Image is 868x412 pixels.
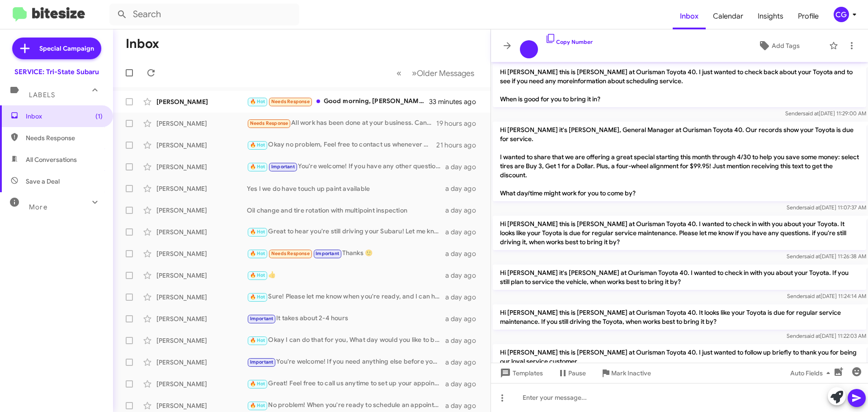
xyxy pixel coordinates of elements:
[247,161,445,172] div: You're welcome! If you have any other questions or need further assistance, feel free to ask. See...
[445,379,483,388] div: a day ago
[732,38,825,54] button: Add Tags
[247,400,445,411] div: No problem! When you're ready to schedule an appointment for your new car, just let us know. We'r...
[406,64,480,82] button: Next
[26,112,103,121] span: Inbox
[126,37,159,51] h1: Inbox
[250,251,265,256] span: 🔥 Hot
[247,184,445,193] div: Yes I we do have touch up paint available
[545,38,593,45] a: Copy Number
[805,293,821,299] span: said at
[316,251,339,256] span: Important
[247,248,445,259] div: Thanks 🙂
[790,365,834,381] span: Auto Fields
[247,292,445,302] div: Sure! Please let me know when you're ready, and I can help you schedule that appointment.
[445,206,483,215] div: a day ago
[247,379,445,389] div: Great! Feel free to call us anytime to set up your appointment. We're here to help when you're re...
[787,293,866,299] span: Sender [DATE] 11:24:14 AM
[247,140,436,150] div: Okay no problem, Feel free to contact us whenever you're ready to schedule for service. We're her...
[26,177,60,186] span: Save a Deal
[834,7,849,22] div: CG
[550,365,593,381] button: Pause
[271,99,310,104] span: Needs Response
[14,67,99,76] div: SERVICE: Tri-State Subaru
[29,91,55,99] span: Labels
[445,184,483,193] div: a day ago
[392,64,480,82] nav: Page navigation example
[250,164,265,170] span: 🔥 Hot
[706,3,750,29] a: Calendar
[156,184,247,193] div: [PERSON_NAME]
[493,64,866,107] p: Hi [PERSON_NAME] this is [PERSON_NAME] at Ourisman Toyota 40. I just wanted to check back about y...
[109,4,299,25] input: Search
[783,365,841,381] button: Auto Fields
[436,141,483,150] div: 21 hours ago
[445,336,483,345] div: a day ago
[156,249,247,258] div: [PERSON_NAME]
[787,253,866,260] span: Sender [DATE] 11:26:38 AM
[156,379,247,388] div: [PERSON_NAME]
[429,97,483,106] div: 33 minutes ago
[250,142,265,148] span: 🔥 Hot
[250,272,265,278] span: 🔥 Hot
[787,332,866,339] span: Sender [DATE] 11:22:03 AM
[247,313,445,324] div: It takes about 2-4 hours
[250,120,288,126] span: Needs Response
[772,38,800,54] span: Add Tags
[611,365,651,381] span: Mark Inactive
[250,294,265,300] span: 🔥 Hot
[156,206,247,215] div: [PERSON_NAME]
[417,68,474,78] span: Older Messages
[250,337,265,343] span: 🔥 Hot
[247,335,445,346] div: Okay I can do that for you, What day would you like to bring your vehicle in ?
[791,3,826,29] a: Profile
[804,332,820,339] span: said at
[156,119,247,128] div: [PERSON_NAME]
[250,381,265,387] span: 🔥 Hot
[250,316,274,322] span: Important
[673,3,706,29] a: Inbox
[491,365,550,381] button: Templates
[29,203,47,211] span: More
[271,251,310,256] span: Needs Response
[445,401,483,410] div: a day ago
[250,229,265,235] span: 🔥 Hot
[156,97,247,106] div: [PERSON_NAME]
[445,162,483,171] div: a day ago
[593,365,658,381] button: Mark Inactive
[445,358,483,367] div: a day ago
[493,304,866,330] p: Hi [PERSON_NAME] this is [PERSON_NAME] at Ourisman Toyota 40. It looks like your Toyota is due fo...
[391,64,407,82] button: Previous
[26,133,103,142] span: Needs Response
[445,314,483,323] div: a day ago
[826,7,858,22] button: CG
[396,67,401,79] span: «
[156,271,247,280] div: [PERSON_NAME]
[803,110,819,117] span: said at
[156,162,247,171] div: [PERSON_NAME]
[247,96,429,107] div: Good morning, [PERSON_NAME]. Thanks for the heads-up on my service that's soon due. Your Shop's w...
[493,216,866,250] p: Hi [PERSON_NAME] this is [PERSON_NAME] at Ourisman Toyota 40. I wanted to check in with you about...
[493,344,866,397] p: Hi [PERSON_NAME] this is [PERSON_NAME] at Ourisman Toyota 40. I just wanted to follow up briefly ...
[750,3,791,29] a: Insights
[250,403,265,408] span: 🔥 Hot
[247,206,445,215] div: Oil change and tire rotation with multipoint inspection
[445,293,483,302] div: a day ago
[156,293,247,302] div: [PERSON_NAME]
[156,141,247,150] div: [PERSON_NAME]
[95,112,103,121] span: (1)
[445,249,483,258] div: a day ago
[785,110,866,117] span: Sender [DATE] 11:29:00 AM
[156,227,247,237] div: [PERSON_NAME]
[156,401,247,410] div: [PERSON_NAME]
[271,164,295,170] span: Important
[804,204,820,211] span: said at
[247,270,445,280] div: 👍
[156,314,247,323] div: [PERSON_NAME]
[493,265,866,290] p: Hi [PERSON_NAME] it's [PERSON_NAME] at Ourisman Toyota 40. I wanted to check in with you about yo...
[804,253,820,260] span: said at
[787,204,866,211] span: Sender [DATE] 11:07:37 AM
[12,38,101,59] a: Special Campaign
